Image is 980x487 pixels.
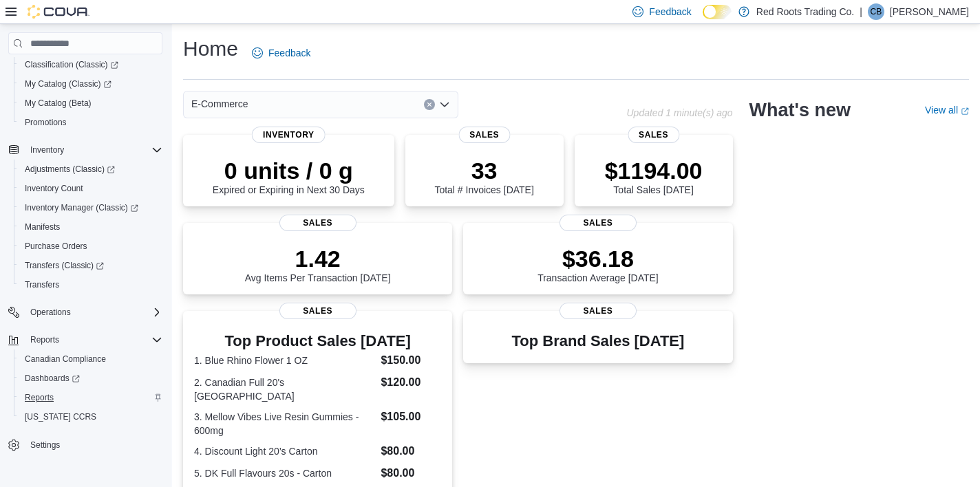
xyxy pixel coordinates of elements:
[3,435,168,455] button: Settings
[424,99,435,110] button: Clear input
[14,275,168,294] button: Transfers
[19,180,89,197] a: Inventory Count
[19,56,124,73] a: Classification (Classic)
[19,370,162,387] span: Dashboards
[25,436,162,453] span: Settings
[560,303,637,319] span: Sales
[25,142,70,158] button: Inventory
[381,352,441,369] dd: $150.00
[194,410,375,437] dt: 3. Mellow Vibes Live Resin Gummies - 600mg
[14,55,168,74] a: Classification (Classic)
[194,333,441,349] h3: Top Product Sales [DATE]
[3,303,168,322] button: Operations
[25,332,65,348] button: Reports
[14,237,168,256] button: Purchase Orders
[19,161,162,177] span: Adjustments (Classic)
[756,3,854,20] p: Red Roots Trading Co.
[19,238,93,255] a: Purchase Orders
[268,46,310,60] span: Feedback
[703,19,703,20] span: Dark Mode
[14,179,168,198] button: Inventory Count
[19,199,162,216] span: Inventory Manager (Classic)
[25,241,87,252] span: Purchase Orders
[25,392,54,403] span: Reports
[25,59,118,70] span: Classification (Classic)
[14,94,168,113] button: My Catalog (Beta)
[25,373,80,384] span: Dashboards
[890,3,969,20] p: [PERSON_NAME]
[19,114,162,131] span: Promotions
[30,440,60,451] span: Settings
[19,389,59,406] a: Reports
[246,39,316,67] a: Feedback
[512,333,685,349] h3: Top Brand Sales [DATE]
[961,107,969,116] svg: External link
[860,3,862,20] p: |
[30,144,64,155] span: Inventory
[14,407,168,426] button: [US_STATE] CCRS
[245,245,391,283] div: Avg Items Per Transaction [DATE]
[381,465,441,481] dd: $80.00
[434,157,533,184] p: 33
[25,142,162,158] span: Inventory
[194,376,375,403] dt: 2. Canadian Full 20's [GEOGRAPHIC_DATA]
[252,127,326,143] span: Inventory
[19,76,117,92] a: My Catalog (Classic)
[25,332,162,348] span: Reports
[871,3,882,20] span: CB
[25,183,83,194] span: Inventory Count
[25,98,92,109] span: My Catalog (Beta)
[19,56,162,73] span: Classification (Classic)
[925,105,969,116] a: View allExternal link
[381,443,441,459] dd: $80.00
[30,307,71,318] span: Operations
[605,157,703,195] div: Total Sales [DATE]
[14,74,168,94] a: My Catalog (Classic)
[605,157,703,184] p: $1194.00
[14,113,168,132] button: Promotions
[19,351,162,367] span: Canadian Compliance
[25,437,65,453] a: Settings
[25,279,59,290] span: Transfers
[19,95,162,111] span: My Catalog (Beta)
[25,78,111,89] span: My Catalog (Classic)
[30,334,59,345] span: Reports
[245,245,391,272] p: 1.42
[537,245,659,283] div: Transaction Average [DATE]
[14,217,168,237] button: Manifests
[14,256,168,275] a: Transfers (Classic)
[19,409,102,425] a: [US_STATE] CCRS
[19,257,162,274] span: Transfers (Classic)
[703,5,732,19] input: Dark Mode
[194,354,375,367] dt: 1. Blue Rhino Flower 1 OZ
[19,277,65,293] a: Transfers
[434,157,533,195] div: Total # Invoices [DATE]
[537,245,659,272] p: $36.18
[19,76,162,92] span: My Catalog (Classic)
[25,221,60,232] span: Manifests
[25,202,138,213] span: Inventory Manager (Classic)
[381,374,441,391] dd: $120.00
[25,411,96,422] span: [US_STATE] CCRS
[381,409,441,425] dd: $105.00
[14,388,168,407] button: Reports
[25,117,67,128] span: Promotions
[439,99,450,110] button: Open list of options
[749,99,851,121] h2: What's new
[628,127,679,143] span: Sales
[14,369,168,388] a: Dashboards
[19,370,85,387] a: Dashboards
[3,330,168,349] button: Reports
[279,303,356,319] span: Sales
[191,96,248,112] span: E-Commerce
[19,389,162,406] span: Reports
[19,95,97,111] a: My Catalog (Beta)
[213,157,365,184] p: 0 units / 0 g
[458,127,510,143] span: Sales
[868,3,884,20] div: Cindy Burke
[14,198,168,217] a: Inventory Manager (Classic)
[19,257,109,274] a: Transfers (Classic)
[19,238,162,255] span: Purchase Orders
[19,114,72,131] a: Promotions
[19,409,162,425] span: Washington CCRS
